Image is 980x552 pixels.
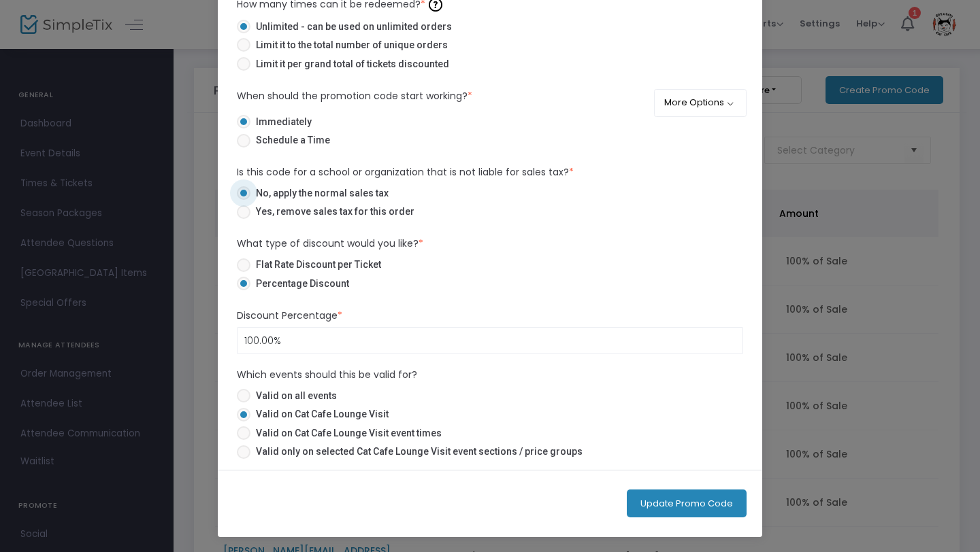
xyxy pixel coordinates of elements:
span: No, apply the normal sales tax [250,186,389,201]
button: Update Promo Code [627,489,747,517]
span: Schedule a Time [250,133,330,148]
span: Valid on Cat Cafe Lounge Visit [250,407,389,421]
span: Immediately [250,115,312,129]
span: Flat Rate Discount per Ticket [250,258,381,272]
label: When should the promotion code start working? [237,89,472,103]
span: Valid only on selected Cat Cafe Lounge Visit event sections / price groups [250,445,583,459]
span: Valid on all events [250,389,337,403]
span: Limit it per grand total of tickets discounted [250,57,449,71]
button: More Options [654,89,747,117]
span: Is this code for a school or organization that is not liable for sales tax? [237,165,574,179]
label: Discount Percentage [237,309,342,323]
span: Limit it to the total number of unique orders [250,38,448,52]
span: Yes, remove sales tax for this order [250,205,414,219]
span: Percentage Discount [250,277,349,291]
span: Unlimited - can be used on unlimited orders [250,20,452,34]
label: Which events should this be valid for? [237,368,417,382]
span: Valid on Cat Cafe Lounge Visit event times [250,426,442,441]
label: What type of discount would you like? [237,237,423,251]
